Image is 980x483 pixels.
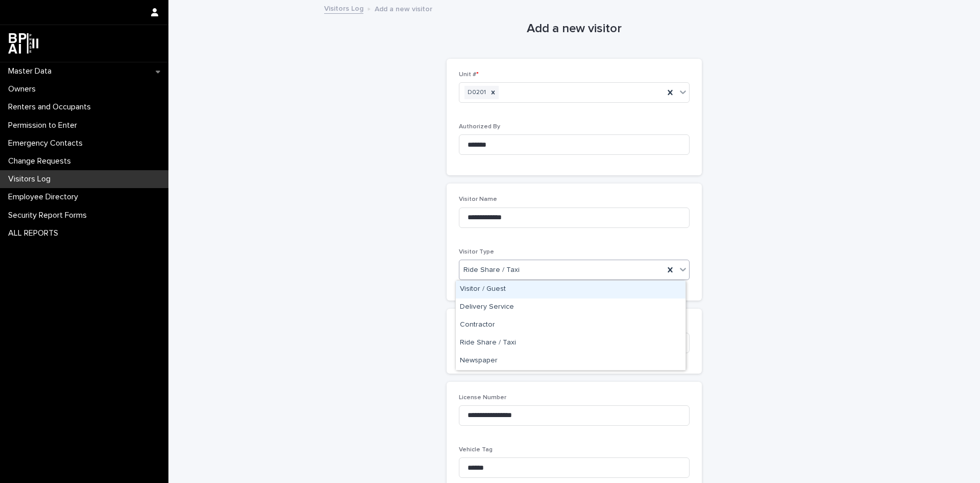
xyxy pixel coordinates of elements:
[459,124,500,130] span: Authorized By
[4,156,79,166] p: Change Requests
[459,249,494,255] span: Visitor Type
[456,281,685,298] div: Visitor / Guest
[4,174,59,184] p: Visitors Log
[456,352,685,370] div: Newspaper
[4,228,66,238] p: ALL REPORTS
[464,86,487,100] div: D0201
[447,21,702,36] h1: Add a new visitor
[459,395,506,401] span: License Number
[324,2,363,14] a: Visitors Log
[456,298,685,316] div: Delivery Service
[463,265,520,275] span: Ride Share / Taxi
[456,334,685,352] div: Ride Share / Taxi
[456,316,685,334] div: Contractor
[459,72,479,78] span: Unit #
[8,33,38,54] img: dwgmcNfxSF6WIOOXiGgu
[459,447,493,453] span: Vehicle Tag
[4,121,85,130] p: Permission to Enter
[4,139,91,148] p: Emergency Contacts
[4,102,99,112] p: Renters and Occupants
[4,192,86,202] p: Employee Directory
[4,211,95,220] p: Security Report Forms
[4,84,44,94] p: Owners
[375,3,432,14] p: Add a new visitor
[4,66,60,76] p: Master Data
[459,196,497,202] span: Visitor Name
